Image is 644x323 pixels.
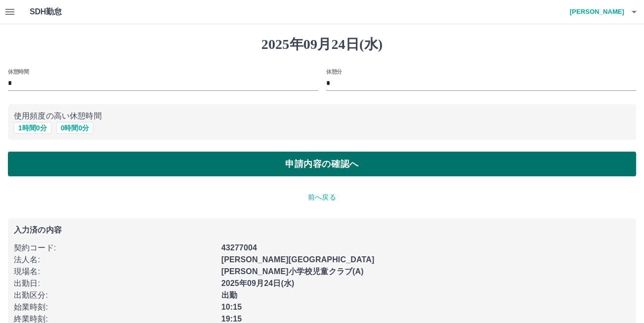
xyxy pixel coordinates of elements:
[326,68,342,75] label: 休憩分
[14,301,215,313] p: 始業時刻 :
[8,192,636,202] p: 前へ戻る
[221,243,257,252] b: 43277004
[14,289,215,301] p: 出勤区分 :
[221,255,375,264] b: [PERSON_NAME][GEOGRAPHIC_DATA]
[8,68,29,75] label: 休憩時間
[14,266,215,278] p: 現場名 :
[14,122,51,134] button: 1時間0分
[14,226,630,234] p: 入力済の内容
[56,122,94,134] button: 0時間0分
[14,242,215,254] p: 契約コード :
[14,110,630,122] p: 使用頻度の高い休憩時間
[8,36,636,53] h1: 2025年09月24日(水)
[221,291,237,299] b: 出勤
[221,315,242,323] b: 19:15
[14,278,215,289] p: 出勤日 :
[221,279,295,287] b: 2025年09月24日(水)
[221,303,242,311] b: 10:15
[221,267,364,276] b: [PERSON_NAME]小学校児童クラブ(A)
[8,152,636,176] button: 申請内容の確認へ
[14,254,215,266] p: 法人名 :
